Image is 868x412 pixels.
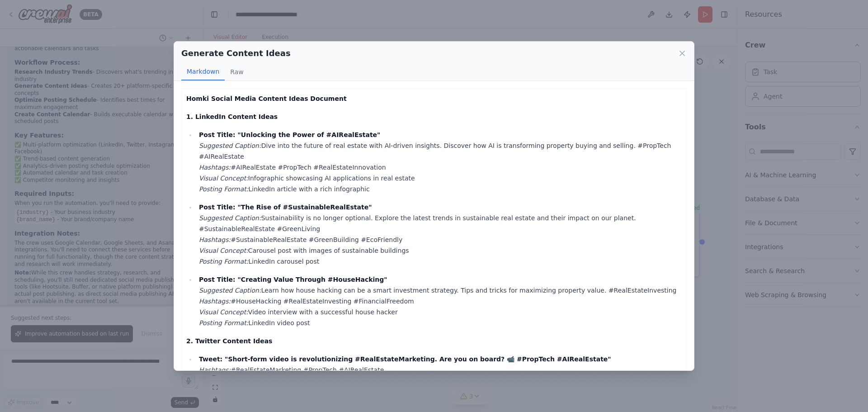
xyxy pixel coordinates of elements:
[199,354,682,397] p: #RealEstateMarketing #PropTech #AIRealEstate GIF of a camera or video reel Tweet with a GIF
[199,131,380,138] strong: Post Title: "Unlocking the Power of #AIRealEstate"
[199,175,248,182] em: Visual Concept:
[199,164,231,171] em: Hashtags:
[186,113,278,120] strong: 1. LinkedIn Content Ideas
[199,276,387,283] strong: Post Title: "Creating Value Through #HouseHacking"
[186,95,347,102] strong: Homki Social Media Content Ideas Document
[199,202,682,267] p: Sustainability is no longer optional. Explore the latest trends in sustainable real estate and th...
[225,63,249,81] button: Raw
[199,204,372,211] strong: Post Title: "The Rise of #SustainableRealEstate"
[199,247,248,254] em: Visual Concept:
[199,214,261,222] em: Suggested Caption:
[199,185,248,193] em: Posting Format:
[199,298,231,305] em: Hashtags:
[199,308,248,316] em: Visual Concept:
[199,274,682,328] p: Learn how house hacking can be a smart investment strategy. Tips and tricks for maximizing proper...
[199,129,682,194] p: Dive into the future of real estate with AI-driven insights. Discover how AI is transforming prop...
[181,63,225,81] button: Markdown
[199,142,261,149] em: Suggested Caption:
[199,366,231,374] em: Hashtags:
[186,337,272,345] strong: 2. Twitter Content Ideas
[181,47,291,60] h2: Generate Content Ideas
[199,287,261,294] em: Suggested Caption:
[199,319,248,327] em: Posting Format:
[199,258,248,265] em: Posting Format:
[199,355,611,363] strong: Tweet: "Short-form video is revolutionizing #RealEstateMarketing. Are you on board? 📹 #PropTech #...
[199,236,231,243] em: Hashtags:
